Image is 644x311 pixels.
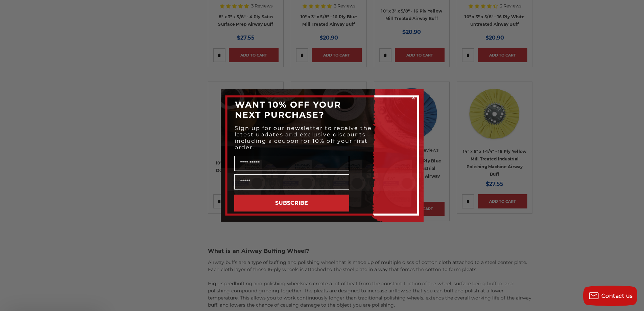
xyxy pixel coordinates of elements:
button: Contact us [583,286,637,306]
span: WANT 10% OFF YOUR NEXT PURCHASE? [235,99,341,120]
input: Email [234,174,349,190]
span: Sign up for our newsletter to receive the latest updates and exclusive discounts - including a co... [235,125,372,151]
button: SUBSCRIBE [234,195,349,212]
span: Contact us [601,293,633,299]
button: Close dialog [410,94,417,101]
